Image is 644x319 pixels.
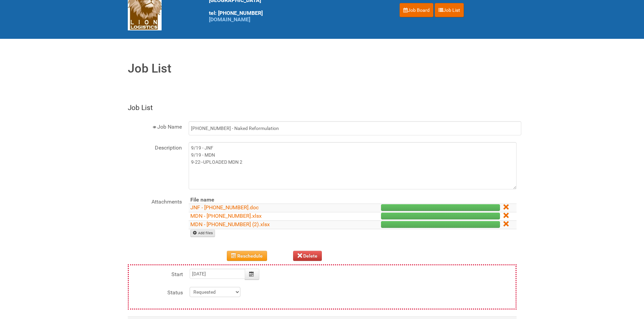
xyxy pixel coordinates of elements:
[190,204,259,211] a: JNF - [PHONE_NUMBER].doc
[189,142,517,189] textarea: 9/19 - JNF 9/19 - MDN 9-22--UPLOADED MDN 2
[128,103,517,113] legend: Job List
[129,287,183,297] label: Status
[400,3,433,17] a: Job Board
[209,16,250,23] a: [DOMAIN_NAME]
[128,196,182,206] label: Attachments
[190,221,270,228] a: MDN - [PHONE_NUMBER] (2).xlsx
[129,269,183,278] label: Start
[128,59,517,78] h1: Job List
[190,230,215,237] a: Add files
[190,213,262,219] a: MDN - [PHONE_NUMBER].xlsx
[435,3,464,17] a: Job List
[128,142,182,152] label: Description
[245,269,260,280] button: Calendar
[128,121,182,131] label: Job Name
[293,251,322,261] button: Delete
[227,251,267,261] button: Reschedule
[189,196,338,204] th: File name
